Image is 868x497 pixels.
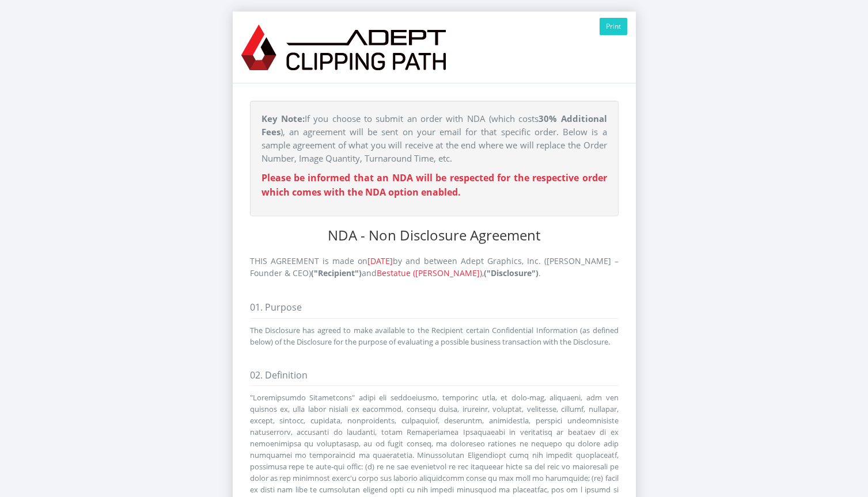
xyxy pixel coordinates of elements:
p: Please be informed that an NDA will be respected for the respective order which comes with the ND... [261,171,607,199]
span: [DATE] [367,255,393,266]
p: THIS AGREEMENT is made on by and between Adept Graphics, Inc. ([PERSON_NAME] – Founder & CEO) and... [250,255,619,280]
strong: Key Note: [261,113,305,124]
button: Print [600,18,627,35]
span: Bestatue ([PERSON_NAME]) [377,267,482,278]
img: logo-print.png [241,17,446,77]
h4: 01. Purpose [250,303,619,319]
p: If you choose to submit an order with NDA (which costs ), an agreement will be sent on your email... [261,112,607,165]
h4: 02. Definition [250,370,619,387]
p: The Disclosure has agreed to make available to the Recipient certain Confidential Information (as... [250,324,619,347]
strong: ("Disclosure") [484,267,539,278]
h1: NDA - Non Disclosure Agreement [250,228,619,243]
strong: ("Recipient") [311,267,362,278]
